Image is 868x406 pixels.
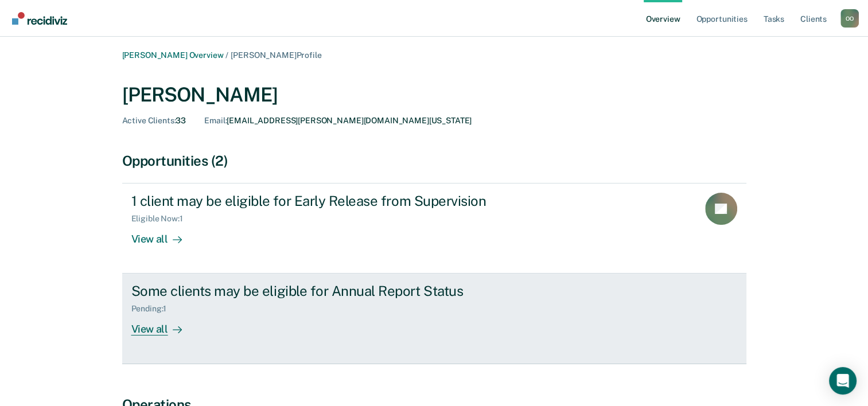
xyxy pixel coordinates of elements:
div: View all [131,314,196,336]
a: [PERSON_NAME] Overview [122,50,224,60]
div: [EMAIL_ADDRESS][PERSON_NAME][DOMAIN_NAME][US_STATE] [204,116,472,126]
div: Pending : 1 [131,304,176,314]
span: [PERSON_NAME] Profile [231,50,321,60]
div: Some clients may be eligible for Annual Report Status [131,283,534,299]
span: Email : [204,116,227,125]
div: 33 [122,116,186,126]
button: Profile dropdown button [840,9,859,28]
span: / [223,50,231,60]
div: [PERSON_NAME] [122,83,746,107]
div: Eligible Now : 1 [131,214,192,224]
div: 1 client may be eligible for Early Release from Supervision [131,193,534,209]
span: Active Clients : [122,116,176,125]
img: Recidiviz [12,12,67,25]
a: 1 client may be eligible for Early Release from SupervisionEligible Now:1View all [122,183,746,274]
div: O O [840,9,859,28]
div: Opportunities (2) [122,153,746,169]
a: Some clients may be eligible for Annual Report StatusPending:1View all [122,274,746,364]
div: View all [131,224,196,246]
div: Open Intercom Messenger [829,367,857,395]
